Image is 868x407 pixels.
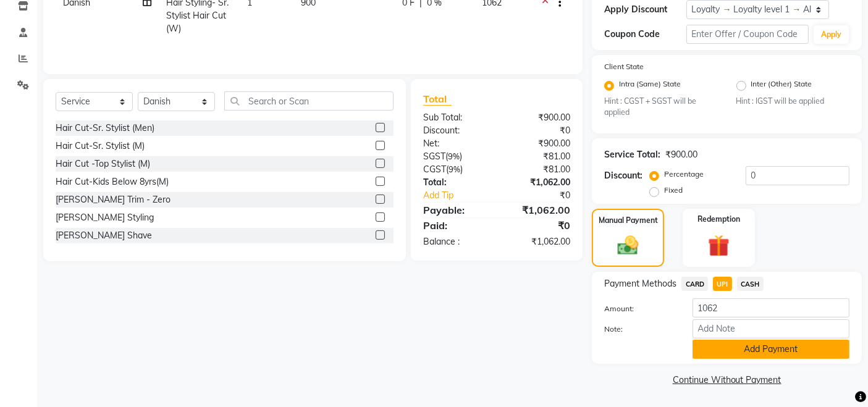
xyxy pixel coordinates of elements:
label: Percentage [664,169,704,180]
a: Add Tip [414,189,510,202]
div: [PERSON_NAME] Styling [56,211,154,224]
label: Intra (Same) State [619,78,681,93]
small: Hint : CGST + SGST will be applied [604,96,717,119]
div: Discount: [604,169,643,182]
span: SGST [423,151,445,162]
label: Redemption [697,214,740,225]
label: Inter (Other) State [751,78,812,93]
div: ₹1,062.00 [497,235,579,248]
div: Hair Cut-Sr. Stylist (Men) [56,122,154,135]
span: CGST [423,164,446,175]
input: Amount [693,298,849,317]
div: ₹0 [497,218,579,233]
div: ₹1,062.00 [497,176,579,189]
div: Apply Discount [604,3,686,16]
input: Add Note [693,319,849,338]
div: Hair Cut -Top Stylist (M) [56,157,150,170]
span: CASH [737,277,764,291]
small: Hint : IGST will be applied [736,96,849,107]
div: ( ) [414,150,497,163]
span: 9% [448,151,460,161]
img: _gift.svg [701,232,736,259]
div: ₹0 [497,124,579,137]
button: Add Payment [693,340,849,359]
div: Payable: [414,203,497,217]
div: Coupon Code [604,28,686,41]
div: Service Total: [604,148,660,161]
div: Hair Cut-Kids Below 8yrs(M) [56,175,169,188]
div: ₹900.00 [665,148,697,161]
div: [PERSON_NAME] Shave [56,229,152,242]
label: Manual Payment [599,215,658,226]
a: Continue Without Payment [594,374,859,387]
button: Apply [814,25,849,44]
div: Hair Cut-Sr. Stylist (M) [56,140,145,153]
div: Net: [414,137,497,150]
span: 9% [449,164,460,174]
label: Client State [604,61,644,72]
div: Discount: [414,124,497,137]
div: ₹900.00 [497,137,579,150]
label: Note: [595,324,683,335]
span: CARD [681,277,708,291]
input: Enter Offer / Coupon Code [686,25,809,44]
label: Fixed [664,185,683,196]
div: ₹0 [511,189,580,202]
div: [PERSON_NAME] Trim - Zero [56,193,171,206]
img: _cash.svg [611,233,644,258]
input: Search or Scan [224,91,394,111]
span: Total [423,93,452,106]
div: ₹1,062.00 [497,203,579,217]
span: Payment Methods [604,277,676,290]
div: ( ) [414,163,497,176]
div: Total: [414,176,497,189]
div: ₹900.00 [497,111,579,124]
span: UPI [713,277,732,291]
div: Balance : [414,235,497,248]
div: ₹81.00 [497,163,579,176]
label: Amount: [595,303,683,314]
div: Sub Total: [414,111,497,124]
div: Paid: [414,218,497,233]
div: ₹81.00 [497,150,579,163]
